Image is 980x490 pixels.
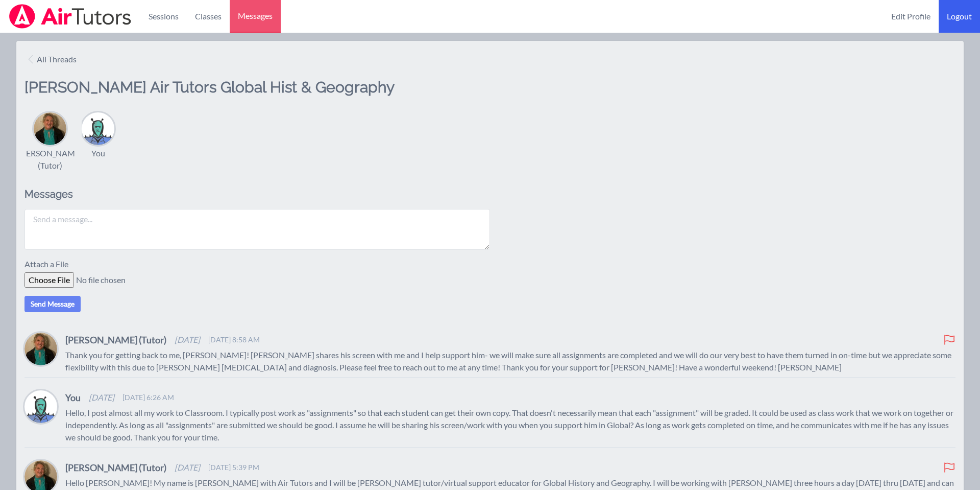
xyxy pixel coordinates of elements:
[175,461,200,474] span: [DATE]
[65,390,81,405] h4: You
[238,10,273,22] span: Messages
[24,78,490,110] h2: [PERSON_NAME] Air Tutors Global Hist & Geography
[24,390,57,423] img: Christopher Miles
[65,407,955,444] p: Hello, I post almost all my work to Classroom. I typically post work as "assignments" so that eac...
[65,349,955,374] p: Thank you for getting back to me, [PERSON_NAME]! [PERSON_NAME] shares his screen with me and I he...
[65,333,166,347] h4: [PERSON_NAME] (Tutor)
[91,147,105,159] div: You
[34,112,66,145] img: Amy Ayers
[24,296,81,312] button: Send Message
[208,462,259,473] span: [DATE] 5:39 PM
[82,112,114,145] img: Christopher Miles
[89,391,114,404] span: [DATE]
[24,188,490,201] h2: Messages
[65,460,166,475] h4: [PERSON_NAME] (Tutor)
[122,392,174,403] span: [DATE] 6:26 AM
[37,53,77,65] span: All Threads
[24,258,75,272] label: Attach a File
[175,334,200,346] span: [DATE]
[18,147,82,172] div: [PERSON_NAME] (Tutor)
[24,49,81,69] a: All Threads
[208,335,260,345] span: [DATE] 8:58 AM
[24,333,57,365] img: Amy Ayers
[8,4,132,29] img: Airtutors Logo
